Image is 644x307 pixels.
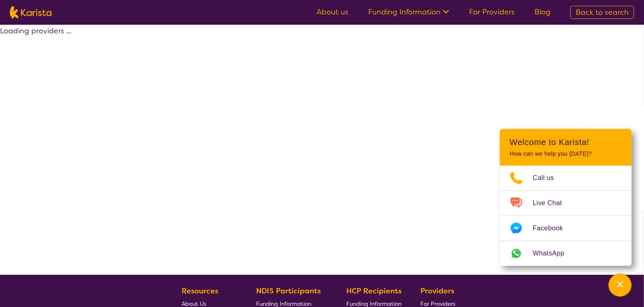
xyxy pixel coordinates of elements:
[317,7,348,17] a: About us
[10,6,51,19] img: Karista logo
[346,286,401,296] b: HCP Recipients
[609,274,632,297] button: Channel Menu
[534,7,551,17] a: Blog
[576,7,629,17] span: Back to search
[182,286,218,296] b: Resources
[533,222,573,234] span: Facebook
[510,150,622,157] p: How can we help you [DATE]?
[533,172,564,184] span: Call us
[533,247,574,260] span: WhatsApp
[510,137,622,147] h2: Welcome to Karista!
[570,6,634,19] a: Back to search
[500,129,632,266] div: Channel Menu
[421,286,455,296] b: Providers
[368,7,449,17] a: Funding Information
[500,241,632,266] a: Web link opens in a new tab.
[469,7,515,17] a: For Providers
[500,166,632,266] ul: Choose channel
[256,286,321,296] b: NDIS Participants
[533,197,572,209] span: Live Chat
